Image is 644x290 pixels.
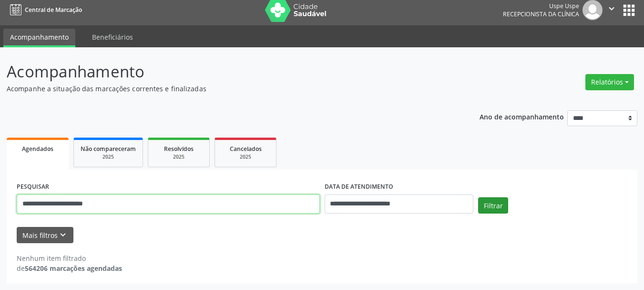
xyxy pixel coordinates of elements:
button: Mais filtroskeyboard_arrow_down [17,227,73,244]
p: Acompanhe a situação das marcações correntes e finalizadas [7,84,448,94]
p: Acompanhamento [7,60,448,84]
span: Cancelados [230,145,262,153]
strong: 564206 marcações agendadas [25,264,122,273]
div: 2025 [81,153,136,161]
p: Ano de acompanhamento [480,110,564,122]
button: Relatórios [585,74,634,90]
div: 2025 [222,153,269,161]
span: Agendados [22,145,53,153]
span: Não compareceram [81,145,136,153]
span: Central de Marcação [25,6,82,14]
button: apps [621,2,637,19]
div: Uspe Uspe [503,2,579,10]
label: PESQUISAR [17,180,49,194]
div: 2025 [155,153,203,161]
div: Nenhum item filtrado [17,253,122,263]
span: Resolvidos [164,145,194,153]
i:  [606,3,617,14]
div: de [17,263,122,273]
span: Recepcionista da clínica [503,10,579,18]
a: Central de Marcação [7,2,82,18]
i: keyboard_arrow_down [58,230,68,240]
a: Beneficiários [85,29,140,45]
a: Acompanhamento [3,29,75,47]
label: DATA DE ATENDIMENTO [325,180,393,194]
button: Filtrar [478,197,508,214]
